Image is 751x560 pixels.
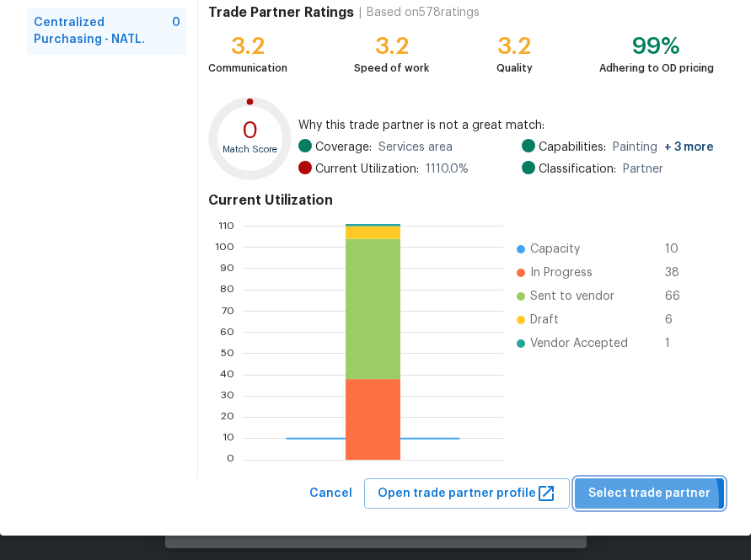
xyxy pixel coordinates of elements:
[496,60,533,77] div: Quality
[426,161,469,178] span: 1110.0 %
[220,263,234,273] text: 90
[227,454,234,464] text: 0
[220,284,234,294] text: 80
[354,4,367,21] div: |
[539,139,606,156] span: Capabilities:
[378,483,556,504] span: Open trade partner profile
[623,161,663,178] span: Partner
[215,242,234,252] text: 100
[220,327,234,337] text: 60
[303,478,359,509] button: Cancel
[378,139,453,156] span: Services area
[223,145,277,154] text: Match Score
[309,483,352,504] span: Cancel
[223,433,234,443] text: 10
[221,348,234,358] text: 50
[208,38,287,55] div: 3.2
[208,192,714,209] h4: Current Utilization
[665,241,692,258] span: 10
[221,412,234,422] text: 20
[34,14,172,48] span: Centralized Purchasing - NATL.
[539,161,616,178] span: Classification:
[172,14,180,48] span: 0
[315,161,419,178] span: Current Utilization:
[208,60,287,77] div: Communication
[530,335,628,352] span: Vendor Accepted
[220,369,234,379] text: 40
[575,478,724,509] button: Select trade partner
[665,312,692,328] span: 6
[665,264,692,281] span: 38
[530,288,614,305] span: Sent to vendor
[222,306,234,316] text: 70
[664,141,714,153] span: + 3 more
[530,312,559,328] span: Draft
[242,120,258,142] text: 0
[665,288,692,305] span: 66
[665,335,692,352] span: 1
[218,221,234,231] text: 110
[367,4,480,21] div: Based on 578 ratings
[208,4,354,21] h4: Trade Partner Ratings
[298,117,714,134] span: Why this trade partner is not a great match:
[221,391,234,401] text: 30
[599,38,714,55] div: 99%
[530,241,580,258] span: Capacity
[588,483,711,504] span: Select trade partner
[364,478,570,509] button: Open trade partner profile
[315,139,372,156] span: Coverage:
[354,60,429,77] div: Speed of work
[354,38,429,55] div: 3.2
[599,60,714,77] div: Adhering to OD pricing
[530,264,593,281] span: In Progress
[496,38,533,55] div: 3.2
[613,139,714,156] span: Painting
